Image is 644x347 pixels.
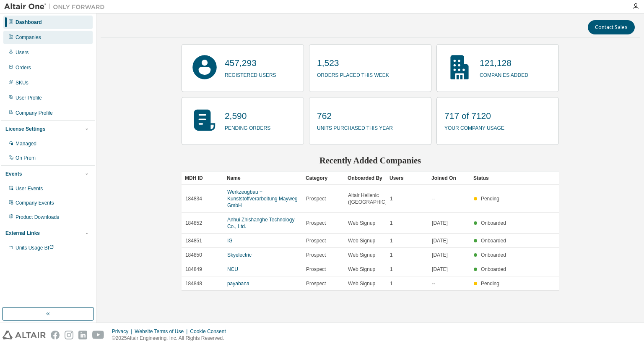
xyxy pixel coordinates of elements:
[185,252,202,258] span: 184850
[16,214,59,221] div: Product Downloads
[588,20,635,34] button: Contact Sales
[481,266,506,272] span: Onboarded
[5,230,40,237] div: External Links
[481,238,506,244] span: Onboarded
[185,220,202,226] span: 184852
[16,34,41,41] div: Companies
[481,281,499,287] span: Pending
[317,110,393,122] p: 762
[227,281,249,287] a: payabana
[16,185,43,192] div: User Events
[227,266,238,272] a: NCU
[306,237,326,244] span: Prospect
[225,69,276,79] p: registered users
[227,252,252,258] a: Skyelectric
[16,245,54,251] span: Units Usage BI
[348,237,375,244] span: Web Signup
[432,266,448,273] span: [DATE]
[227,171,299,185] div: Name
[182,155,559,166] h2: Recently Added Companies
[390,252,393,258] span: 1
[390,266,393,273] span: 1
[432,280,435,287] span: --
[306,280,326,287] span: Prospect
[185,195,202,202] span: 184834
[16,19,42,26] div: Dashboard
[481,252,506,258] span: Onboarded
[480,69,528,79] p: companies added
[473,171,509,185] div: Status
[348,266,375,273] span: Web Signup
[481,196,499,202] span: Pending
[5,171,22,177] div: Events
[112,335,231,342] p: © 2025 Altair Engineering, Inc. All Rights Reserved.
[135,328,190,335] div: Website Terms of Use
[51,331,60,339] img: facebook.svg
[431,171,467,185] div: Joined On
[16,64,31,71] div: Orders
[306,220,326,226] span: Prospect
[78,331,87,339] img: linkedin.svg
[390,280,393,287] span: 1
[227,217,295,229] a: Anhui Zhishanghe Technology Co., Ltd.
[185,280,202,287] span: 184848
[306,266,326,273] span: Prospect
[225,122,270,132] p: pending orders
[16,79,29,86] div: SKUs
[16,155,36,161] div: On Prem
[306,252,326,258] span: Prospect
[5,126,45,132] div: License Settings
[432,237,448,244] span: [DATE]
[390,237,393,244] span: 1
[348,171,383,185] div: Onboarded By
[112,328,135,335] div: Privacy
[317,122,393,132] p: units purchased this year
[348,252,375,258] span: Web Signup
[390,171,425,185] div: Users
[432,252,448,258] span: [DATE]
[65,331,73,339] img: instagram.svg
[225,110,270,122] p: 2,590
[16,140,36,147] div: Managed
[16,200,54,206] div: Company Events
[227,238,233,244] a: IG
[190,328,231,335] div: Cookie Consent
[432,220,448,226] span: [DATE]
[185,266,202,273] span: 184849
[16,110,53,116] div: Company Profile
[432,195,435,202] span: --
[390,220,393,226] span: 1
[317,57,389,69] p: 1,523
[225,57,276,69] p: 457,293
[92,331,104,339] img: youtube.svg
[480,57,528,69] p: 121,128
[4,3,109,11] img: Altair One
[348,192,404,205] span: Altair Hellenic ([GEOGRAPHIC_DATA])
[444,110,504,122] p: 717 of 7120
[16,49,29,56] div: Users
[3,331,46,339] img: altair_logo.svg
[227,189,298,208] a: Werkzeugbau + Kunststoffverarbeitung Mayweg GmbH
[481,220,506,226] span: Onboarded
[16,95,42,101] div: User Profile
[348,220,375,226] span: Web Signup
[444,122,504,132] p: your company usage
[317,69,389,79] p: orders placed this week
[185,171,220,185] div: MDH ID
[390,195,393,202] span: 1
[348,280,375,287] span: Web Signup
[306,195,326,202] span: Prospect
[185,237,202,244] span: 184851
[306,171,341,185] div: Category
